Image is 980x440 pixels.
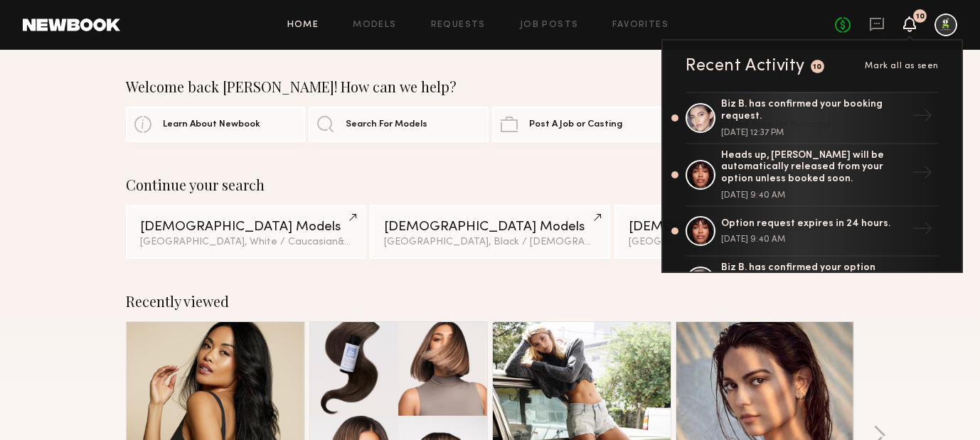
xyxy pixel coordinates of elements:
a: Favorites [612,21,669,30]
a: [DEMOGRAPHIC_DATA] Models[GEOGRAPHIC_DATA] [614,205,854,259]
div: Welcome back [PERSON_NAME]! How can we help? [126,78,854,95]
span: & 2 other filter s [338,237,406,247]
div: Biz B. has confirmed your booking request. [721,99,906,123]
a: Search For Models [309,107,488,142]
div: → [906,156,939,193]
div: [DEMOGRAPHIC_DATA] Models [629,220,840,234]
a: Requests [431,21,486,30]
a: Heads up, [PERSON_NAME] will be automatically released from your option unless booked soon.[DATE]... [686,144,939,207]
div: 10 [813,63,822,71]
a: Job Posts [520,21,579,30]
div: [GEOGRAPHIC_DATA], White / Caucasian [140,237,351,247]
a: Post A Job or Casting [492,107,671,142]
div: → [906,213,939,249]
div: [DEMOGRAPHIC_DATA] Models [140,220,351,234]
div: [DATE] 9:40 AM [721,235,906,244]
a: Biz B. has confirmed your option request.→ [686,257,939,308]
span: Mark all as seen [865,62,939,70]
a: [DEMOGRAPHIC_DATA] Models[GEOGRAPHIC_DATA], Black / [DEMOGRAPHIC_DATA] [370,205,609,259]
a: Models [353,21,396,30]
div: Heads up, [PERSON_NAME] will be automatically released from your option unless booked soon. [721,150,906,186]
a: [DEMOGRAPHIC_DATA] Models[GEOGRAPHIC_DATA], White / Caucasian&2other filters [126,205,366,259]
a: Option request expires in 24 hours.[DATE] 9:40 AM→ [686,207,939,257]
div: Recent Activity [686,58,805,75]
span: Learn About Newbook [163,120,260,129]
span: Post A Job or Casting [529,120,622,129]
div: [DATE] 9:40 AM [721,191,906,200]
div: 10 [916,13,925,21]
a: Learn About Newbook [126,107,305,142]
div: [DEMOGRAPHIC_DATA] Models [384,220,595,234]
div: Continue your search [126,176,854,193]
span: Search For Models [346,120,427,129]
div: Biz B. has confirmed your option request. [721,262,906,286]
a: Home [287,21,319,30]
div: [GEOGRAPHIC_DATA], Black / [DEMOGRAPHIC_DATA] [384,237,595,247]
div: [DATE] 12:37 PM [721,129,906,137]
div: Recently viewed [126,293,854,310]
div: [GEOGRAPHIC_DATA] [629,237,840,247]
a: Biz B. has confirmed your booking request.[DATE] 12:37 PM→ [686,92,939,144]
div: → [906,100,939,136]
div: → [906,263,939,300]
div: Option request expires in 24 hours. [721,218,906,230]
